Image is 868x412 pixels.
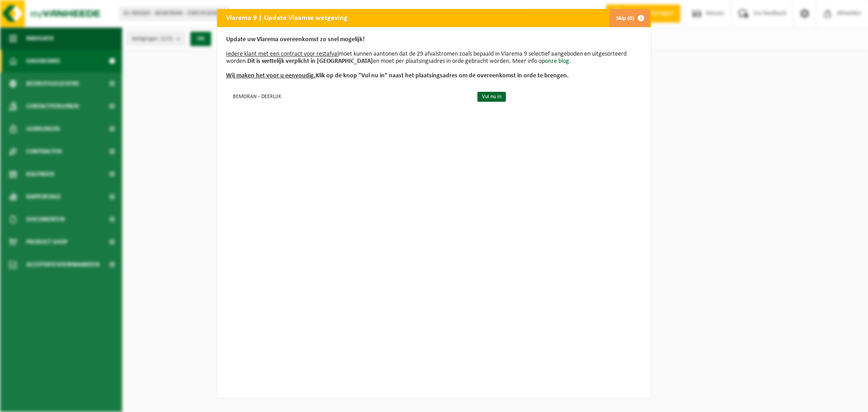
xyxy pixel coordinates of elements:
h2: Vlarema 9 | Update Vlaamse wetgeving [217,9,357,26]
b: Update uw Vlarema overeenkomst zo snel mogelijk! [226,36,365,43]
u: Wij maken het voor u eenvoudig. [226,72,316,79]
a: onze blog. [545,58,571,65]
b: Dit is wettelijk verplicht in [GEOGRAPHIC_DATA] [247,58,373,65]
b: Klik op de knop "Vul nu in" naast het plaatsingsadres om de overeenkomst in orde te brengen. [226,72,569,79]
a: Vul nu in [477,92,506,102]
p: moet kunnen aantonen dat de 29 afvalstromen zoals bepaald in Vlarema 9 selectief aangeboden en ui... [226,36,642,80]
button: Skip (0) [609,9,650,27]
td: BEMORAN - DEERLIJK [226,89,470,104]
u: Iedere klant met een contract voor restafval [226,51,339,57]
